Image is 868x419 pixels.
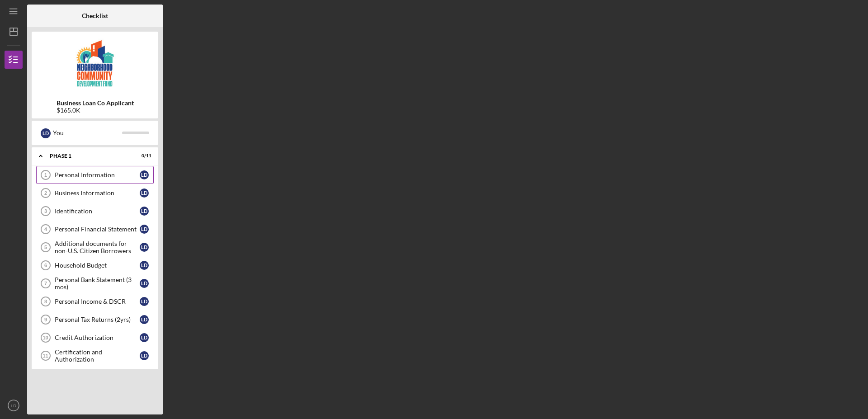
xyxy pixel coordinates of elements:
[55,240,140,254] div: Additional documents for non-U.S. Citizen Borrowers
[36,202,154,220] a: 3IdentificationLD
[82,12,108,19] b: Checklist
[140,188,149,198] div: L D
[36,220,154,238] a: 4Personal Financial StatementLD
[44,245,47,250] tspan: 5
[36,166,154,184] a: 1Personal InformationLD
[140,225,149,234] div: L D
[41,128,51,138] div: L D
[44,226,47,232] tspan: 4
[36,329,154,347] a: 10Credit AuthorizationLD
[32,36,158,90] img: Product logo
[140,243,149,252] div: L D
[140,170,149,179] div: L D
[55,226,140,233] div: Personal Financial Statement
[140,207,149,216] div: L D
[135,153,151,159] div: 0 / 11
[44,263,47,268] tspan: 6
[57,99,134,107] b: Business Loan Co Applicant
[55,334,140,341] div: Credit Authorization
[44,208,47,214] tspan: 3
[55,189,140,197] div: Business Information
[42,353,48,358] tspan: 11
[36,238,154,256] a: 5Additional documents for non-U.S. Citizen BorrowersLD
[36,274,154,292] a: 7Personal Bank Statement (3 mos)LD
[36,292,154,311] a: 8Personal Income & DSCRLD
[50,153,129,159] div: Phase 1
[36,347,154,365] a: 11Certification and AuthorizationLD
[55,276,140,291] div: Personal Bank Statement (3 mos)
[140,297,149,306] div: L D
[36,311,154,329] a: 9Personal Tax Returns (2yrs)LD
[44,172,47,178] tspan: 1
[5,396,23,414] button: LD
[36,256,154,274] a: 6Household BudgetLD
[140,279,149,288] div: L D
[57,107,134,114] div: $165.0K
[44,281,47,286] tspan: 7
[140,351,149,360] div: L D
[55,262,140,269] div: Household Budget
[140,315,149,324] div: L D
[55,348,140,363] div: Certification and Authorization
[44,190,47,196] tspan: 2
[55,171,140,179] div: Personal Information
[11,403,16,408] text: LD
[44,317,47,322] tspan: 9
[36,184,154,202] a: 2Business InformationLD
[53,125,122,141] div: You
[42,335,48,340] tspan: 10
[140,333,149,342] div: L D
[44,299,47,304] tspan: 8
[55,298,140,305] div: Personal Income & DSCR
[140,261,149,270] div: L D
[55,316,140,323] div: Personal Tax Returns (2yrs)
[55,207,140,215] div: Identification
